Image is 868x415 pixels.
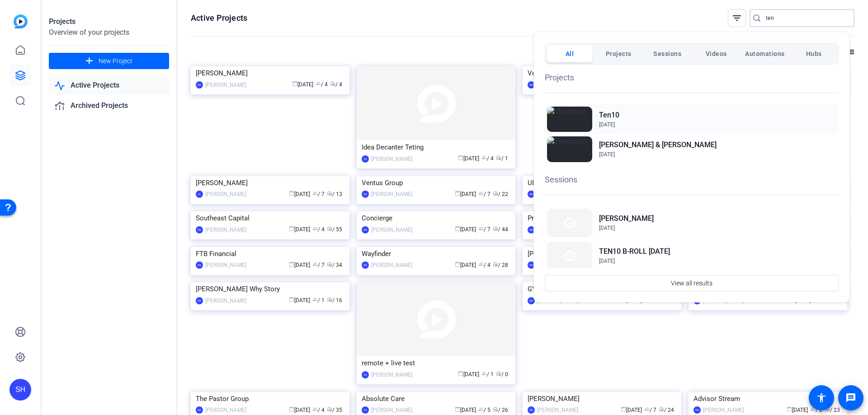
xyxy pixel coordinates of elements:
[599,246,670,257] h2: TEN10 B-ROLL [DATE]
[566,46,574,62] span: All
[745,46,785,62] span: Automations
[599,140,717,150] h2: [PERSON_NAME] & [PERSON_NAME]
[599,151,615,158] span: [DATE]
[599,213,654,224] h2: [PERSON_NAME]
[599,110,619,121] h2: Ten10
[599,225,615,231] span: [DATE]
[599,258,615,264] span: [DATE]
[706,46,727,62] span: Videos
[653,46,681,62] span: Sessions
[545,71,839,84] h1: Projects
[545,275,839,291] button: View all results
[671,275,712,292] span: View all results
[806,46,822,62] span: Hubs
[599,121,615,128] span: [DATE]
[606,46,632,62] span: Projects
[547,242,592,270] img: Thumbnail
[545,173,839,186] h1: Sessions
[547,136,592,162] img: Thumbnail
[547,209,592,237] img: Thumbnail
[547,107,592,132] img: Thumbnail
